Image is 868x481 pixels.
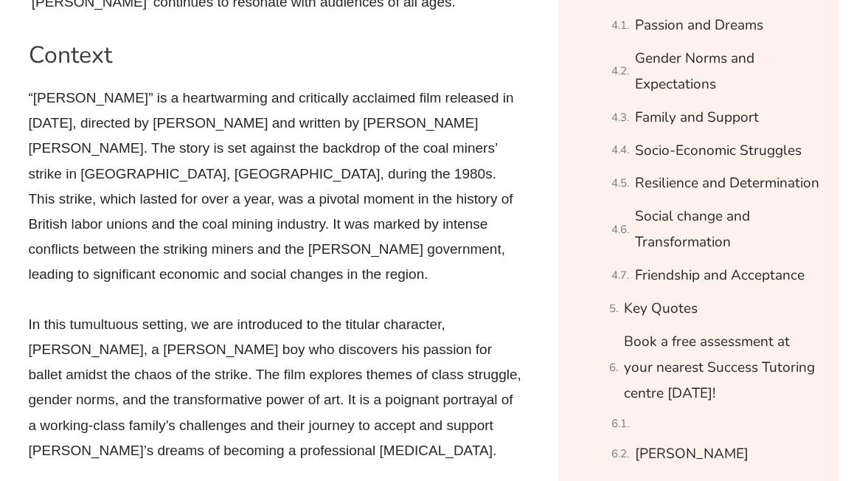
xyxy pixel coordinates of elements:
[635,137,802,163] a: Socio-Economic Struggles
[635,170,819,195] a: Resilience and Determination
[635,45,821,97] a: Gender Norms and Expectations
[635,262,805,288] a: Friendship and Acceptance
[622,314,868,481] iframe: Chat Widget
[29,85,523,287] p: “[PERSON_NAME]” is a heartwarming and critically acclaimed film released in [DATE], directed by [...
[635,12,763,38] a: Passion and Dreams
[29,39,523,70] h2: Context
[635,203,821,255] a: Social change and Transformation
[624,295,698,321] a: Key Quotes
[635,104,759,130] a: Family and Support
[29,311,523,463] p: In this tumultuous setting, we are introduced to the titular character, [PERSON_NAME], a [PERSON_...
